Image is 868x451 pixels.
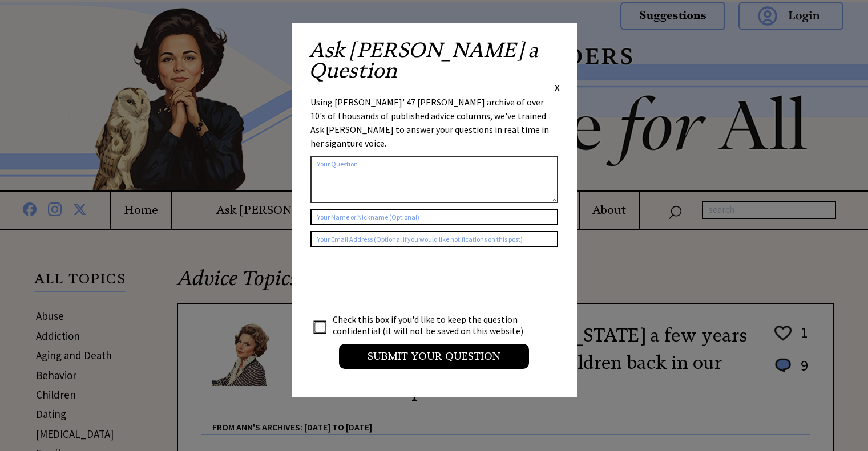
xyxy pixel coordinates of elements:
[310,259,484,303] iframe: reCAPTCHA
[310,231,558,247] input: Your Email Address (Optional if you would like notifications on this post)
[555,82,560,93] span: X
[332,313,534,337] td: Check this box if you'd like to keep the question confidential (it will not be saved on this webs...
[339,344,529,369] input: Submit your Question
[310,95,558,150] div: Using [PERSON_NAME]' 47 [PERSON_NAME] archive of over 10's of thousands of published advice colum...
[310,209,558,225] input: Your Name or Nickname (Optional)
[309,40,560,81] h2: Ask [PERSON_NAME] a Question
